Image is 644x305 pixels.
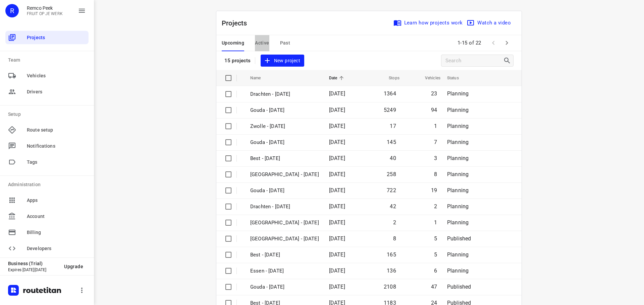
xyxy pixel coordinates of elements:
[390,203,396,210] span: 42
[387,268,396,274] span: 136
[27,197,86,204] span: Apps
[447,107,469,113] span: Planning
[27,213,86,220] span: Account
[447,155,469,161] span: Planning
[329,187,345,194] span: [DATE]
[27,127,86,134] span: Route setup
[5,123,89,137] div: Route setup
[431,187,437,194] span: 19
[27,88,86,95] span: Drivers
[431,107,437,113] span: 94
[434,123,437,129] span: 1
[250,267,319,275] p: Essen - Wednesday
[8,57,89,64] p: Team
[390,123,396,129] span: 17
[447,268,469,274] span: Planning
[380,74,399,82] span: Stops
[447,251,469,258] span: Planning
[250,187,319,195] p: Gouda - Thursday
[434,139,437,145] span: 7
[5,69,89,82] div: Vehicles
[255,39,269,47] span: Active
[431,284,437,290] span: 47
[5,210,89,223] div: Account
[329,74,346,82] span: Date
[27,34,86,41] span: Projects
[329,219,345,226] span: [DATE]
[8,181,89,188] p: Administration
[329,139,345,145] span: [DATE]
[250,219,319,227] p: Antwerpen - Thursday
[434,203,437,210] span: 2
[5,139,89,153] div: Notifications
[447,90,469,97] span: Planning
[393,219,396,226] span: 2
[64,264,83,269] span: Upgrade
[222,39,244,47] span: Upcoming
[5,31,89,44] div: Projects
[387,139,396,145] span: 145
[265,57,300,65] span: New project
[27,5,63,11] p: Remco Peek
[487,36,500,50] span: Previous Page
[5,155,89,169] div: Tags
[329,284,345,290] span: [DATE]
[222,18,253,28] p: Projects
[434,155,437,161] span: 3
[5,226,89,239] div: Billing
[447,171,469,177] span: Planning
[447,74,468,82] span: Status
[27,72,86,79] span: Vehicles
[387,251,396,258] span: 165
[329,251,345,258] span: [DATE]
[434,219,437,226] span: 1
[329,155,345,161] span: [DATE]
[416,74,440,82] span: Vehicles
[329,203,345,210] span: [DATE]
[434,268,437,274] span: 6
[27,245,86,252] span: Developers
[27,229,86,236] span: Billing
[224,58,251,64] p: 15 projects
[250,155,319,162] p: Best - Friday
[280,39,290,47] span: Past
[384,90,396,97] span: 1364
[27,143,86,150] span: Notifications
[250,139,319,146] p: Gouda - Friday
[250,106,319,114] p: Gouda - [DATE]
[447,219,469,226] span: Planning
[447,139,469,145] span: Planning
[329,90,345,97] span: [DATE]
[27,159,86,166] span: Tags
[503,57,513,65] div: Search
[250,123,319,130] p: Zwolle - [DATE]
[250,283,319,291] p: Gouda - Wednesday
[250,251,319,259] p: Best - Thursday
[250,203,319,211] p: Drachten - Thursday
[434,251,437,258] span: 5
[384,284,396,290] span: 2108
[500,36,514,50] span: Next Page
[59,260,89,273] button: Upgrade
[390,155,396,161] span: 40
[329,123,345,129] span: [DATE]
[447,187,469,194] span: Planning
[329,171,345,177] span: [DATE]
[5,4,19,17] div: R
[447,203,469,210] span: Planning
[455,36,484,50] span: 1-15 of 22
[329,235,345,242] span: [DATE]
[387,171,396,177] span: 258
[5,85,89,98] div: Drivers
[431,90,437,97] span: 23
[8,268,59,272] p: Expires [DATE][DATE]
[387,187,396,194] span: 722
[434,171,437,177] span: 8
[8,111,89,118] p: Setup
[447,123,469,129] span: Planning
[447,284,471,290] span: Published
[250,235,319,243] p: Gemeente Rotterdam - Thursday
[434,235,437,242] span: 5
[250,171,319,178] p: Zwolle - Thursday
[384,107,396,113] span: 5249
